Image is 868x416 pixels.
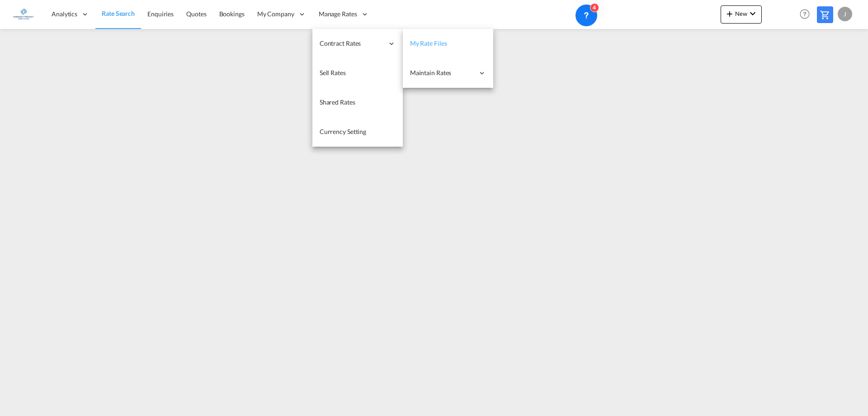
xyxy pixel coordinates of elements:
[797,6,812,22] span: Help
[52,10,77,19] span: Analytics
[312,117,403,147] a: Currency Setting
[186,10,206,18] span: Quotes
[747,8,758,19] md-icon: icon-chevron-down
[312,58,403,88] a: Sell Rates
[320,98,355,106] span: Shared Rates
[312,88,403,117] a: Shared Rates
[724,8,735,19] md-icon: icon-plus 400-fg
[797,6,817,23] div: Help
[257,10,294,19] span: My Company
[403,29,493,58] a: My Rate Files
[147,10,174,18] span: Enquiries
[320,69,346,77] span: Sell Rates
[724,10,758,17] span: New
[320,128,366,135] span: Currency Setting
[319,10,357,19] span: Manage Rates
[721,5,762,24] button: icon-plus 400-fgNewicon-chevron-down
[410,39,447,47] span: My Rate Files
[312,29,403,58] div: Contract Rates
[403,58,493,88] div: Maintain Rates
[410,68,474,77] span: Maintain Rates
[219,10,245,18] span: Bookings
[14,4,34,24] img: e1326340b7c511ef854e8d6a806141ad.jpg
[838,7,852,21] div: J
[320,39,384,48] span: Contract Rates
[102,10,135,17] span: Rate Search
